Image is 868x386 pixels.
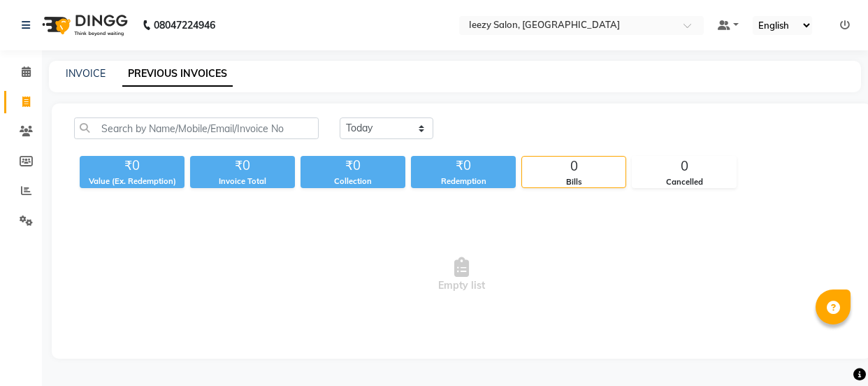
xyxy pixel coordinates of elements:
[632,157,736,176] div: 0
[632,176,736,188] div: Cancelled
[80,176,185,187] div: Value (Ex. Redemption)
[522,176,625,188] div: Bills
[301,176,405,187] div: Collection
[74,117,319,139] input: Search by Name/Mobile/Email/Invoice No
[66,67,106,80] a: INVOICE
[80,156,185,176] div: ₹0
[36,6,131,45] img: logo
[154,6,215,45] b: 08047224946
[301,156,405,176] div: ₹0
[522,157,625,176] div: 0
[411,156,516,176] div: ₹0
[190,156,295,176] div: ₹0
[809,330,854,372] iframe: chat widget
[74,205,849,345] span: Empty list
[190,176,295,187] div: Invoice Total
[122,62,233,87] a: PREVIOUS INVOICES
[411,176,516,187] div: Redemption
